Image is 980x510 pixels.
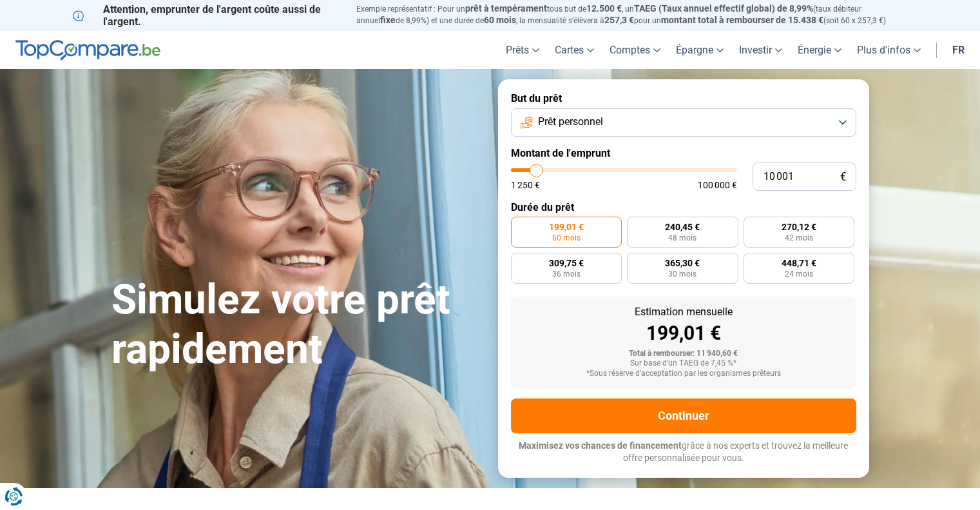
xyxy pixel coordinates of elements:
[790,31,849,69] a: Énergie
[840,172,846,182] span: €
[668,270,697,278] span: 30 mois
[668,234,697,242] span: 48 mois
[15,40,160,61] img: TopCompare
[945,31,972,69] a: fr
[782,259,816,268] span: 448,71 €
[665,222,700,231] span: 240,45 €
[552,234,581,242] span: 60 mois
[511,92,856,104] label: But du prêt
[356,3,908,26] p: Exemple représentatif : Pour un tous but de , un (taux débiteur annuel de 8,99%) et une durée de ...
[73,3,341,28] p: Attention, emprunter de l'argent coûte aussi de l'argent.
[521,307,846,317] div: Estimation mensuelle
[668,31,731,69] a: Épargne
[549,259,584,268] span: 309,75 €
[484,15,516,25] span: 60 mois
[549,222,584,231] span: 199,01 €
[661,15,823,25] span: montant total à rembourser de 15.438 €
[111,275,483,375] h1: Simulez votre prêt rapidement
[511,147,856,159] label: Montant de l'emprunt
[665,259,700,268] span: 365,30 €
[511,181,540,190] span: 1 250 €
[511,398,856,433] button: Continuer
[552,270,581,278] span: 36 mois
[511,440,856,465] p: grâce à nos experts et trouvez la meilleure offre personnalisée pour vous.
[465,3,547,14] span: prêt à tempérament
[634,3,813,14] span: TAEG (Taux annuel effectif global) de 8,99%
[785,270,813,278] span: 24 mois
[538,115,603,129] span: Prêt personnel
[586,3,622,14] span: 12.500 €
[498,31,547,69] a: Prêts
[511,108,856,137] button: Prêt personnel
[521,349,846,358] div: Total à rembourser: 11 940,60 €
[519,440,682,451] span: Maximisez vos chances de financement
[785,234,813,242] span: 42 mois
[731,31,790,69] a: Investir
[521,359,846,368] div: Sur base d'un TAEG de 7,45 %*
[602,31,668,69] a: Comptes
[782,222,816,231] span: 270,12 €
[698,181,737,190] span: 100 000 €
[604,15,634,25] span: 257,3 €
[521,324,846,343] div: 199,01 €
[380,15,396,25] span: fixe
[547,31,602,69] a: Cartes
[511,201,856,213] label: Durée du prêt
[849,31,928,69] a: Plus d'infos
[521,369,846,378] div: *Sous réserve d'acceptation par les organismes prêteurs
